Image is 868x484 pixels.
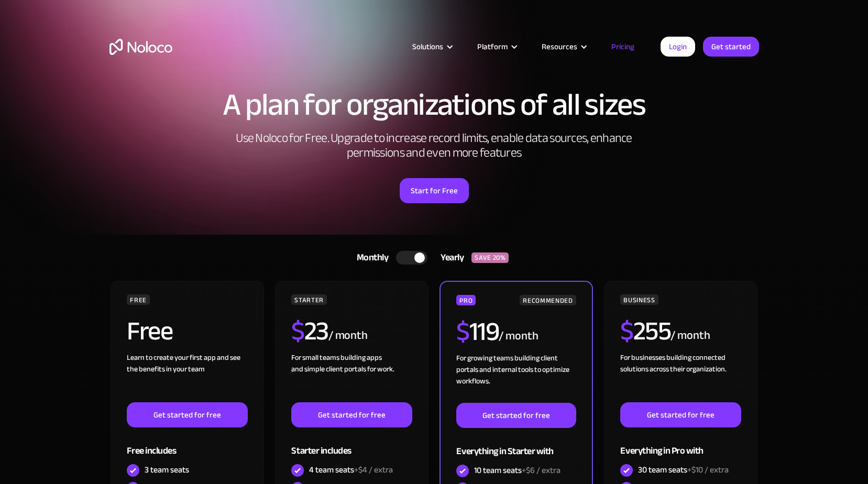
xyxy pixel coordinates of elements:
div: / month [671,327,710,344]
div: RECOMMENDED [520,295,576,305]
div: Free includes [127,427,247,461]
div: Monthly [344,250,397,266]
h2: 119 [456,318,499,345]
h1: A plan for organizations of all sizes [109,89,759,120]
div: FREE [127,294,150,305]
div: For small teams building apps and simple client portals for work. ‍ [291,352,412,402]
a: Login [661,37,695,57]
div: For growing teams building client portals and internal tools to optimize workflows. [456,353,576,403]
a: Get started for free [620,402,741,427]
h2: 255 [620,318,671,344]
a: Get started for free [456,403,576,428]
div: 10 team seats [474,465,561,476]
div: Yearly [427,250,471,266]
div: Resources [529,40,598,53]
span: $ [291,306,304,356]
div: BUSINESS [620,294,658,305]
div: Platform [477,40,508,53]
a: home [109,39,172,55]
a: Start for Free [400,178,469,203]
div: Platform [464,40,529,53]
div: PRO [456,295,476,305]
h2: Free [127,318,172,344]
span: +$10 / extra [687,462,729,478]
div: STARTER [291,294,326,305]
a: Pricing [598,40,647,53]
span: $ [620,306,633,356]
div: SAVE 20% [471,252,509,263]
div: / month [499,328,538,345]
span: +$4 / extra [354,462,393,478]
h2: Use Noloco for Free. Upgrade to increase record limits, enable data sources, enhance permissions ... [225,131,644,160]
div: 30 team seats [638,464,729,476]
div: Everything in Pro with [620,427,741,461]
div: Learn to create your first app and see the benefits in your team ‍ [127,352,247,402]
div: Starter includes [291,427,412,461]
div: Solutions [412,40,443,53]
div: Solutions [399,40,464,53]
div: 3 team seats [145,464,189,476]
div: Resources [542,40,577,53]
span: $ [456,307,469,356]
div: For businesses building connected solutions across their organization. ‍ [620,352,741,402]
h2: 23 [291,318,328,344]
a: Get started for free [127,402,247,427]
a: Get started [703,37,759,57]
div: Everything in Starter with [456,428,576,462]
a: Get started for free [291,402,412,427]
span: +$6 / extra [522,463,561,478]
div: / month [328,327,368,344]
div: 4 team seats [309,464,393,476]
